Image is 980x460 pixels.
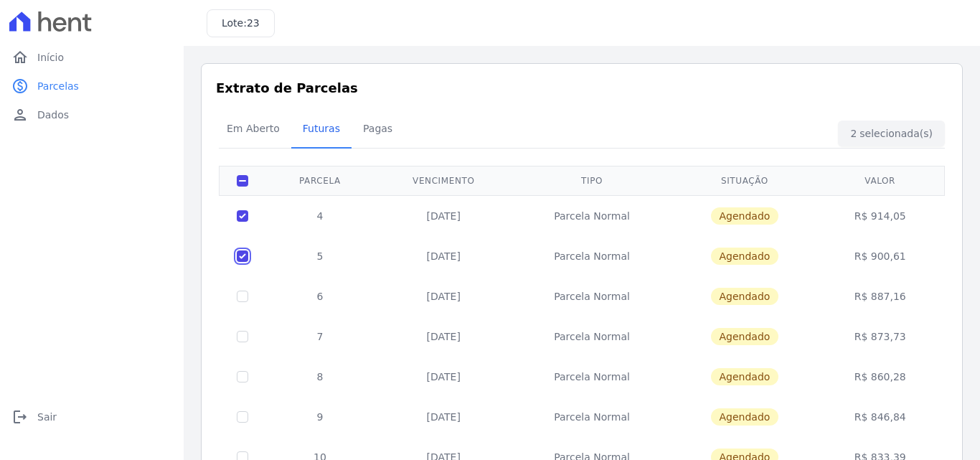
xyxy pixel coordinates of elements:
[513,166,672,195] th: Tipo
[6,100,178,129] a: personDados
[291,111,352,149] a: Futuras
[265,166,374,195] th: Parcela
[37,79,79,93] span: Parcelas
[37,410,57,424] span: Sair
[265,195,374,236] td: 4
[222,16,260,31] h3: Lote:
[11,78,29,95] i: paid
[11,49,29,66] i: home
[711,408,779,426] span: Agendado
[374,316,513,357] td: [DATE]
[216,78,948,98] h3: Extrato de Parcelas
[711,368,779,385] span: Agendado
[37,50,64,65] span: Início
[374,166,513,195] th: Vencimento
[819,357,942,397] td: R$ 860,28
[11,106,29,123] i: person
[6,403,178,431] a: logoutSair
[265,316,374,357] td: 7
[711,328,779,345] span: Agendado
[374,195,513,236] td: [DATE]
[6,72,178,100] a: paidParcelas
[819,276,942,316] td: R$ 887,16
[218,114,288,143] span: Em Aberto
[247,17,260,29] span: 23
[819,236,942,276] td: R$ 900,61
[265,276,374,316] td: 6
[513,357,672,397] td: Parcela Normal
[819,195,942,236] td: R$ 914,05
[671,166,818,195] th: Situação
[513,316,672,357] td: Parcela Normal
[294,114,349,143] span: Futuras
[819,397,942,437] td: R$ 846,84
[819,166,942,195] th: Valor
[711,207,779,225] span: Agendado
[513,276,672,316] td: Parcela Normal
[374,236,513,276] td: [DATE]
[352,111,404,149] a: Pagas
[37,108,69,122] span: Dados
[711,288,779,305] span: Agendado
[513,236,672,276] td: Parcela Normal
[265,236,374,276] td: 5
[513,397,672,437] td: Parcela Normal
[374,276,513,316] td: [DATE]
[6,43,178,72] a: homeInício
[215,111,291,149] a: Em Aberto
[265,397,374,437] td: 9
[374,357,513,397] td: [DATE]
[354,114,401,143] span: Pagas
[265,357,374,397] td: 8
[513,195,672,236] td: Parcela Normal
[711,248,779,265] span: Agendado
[374,397,513,437] td: [DATE]
[11,408,29,426] i: logout
[819,316,942,357] td: R$ 873,73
